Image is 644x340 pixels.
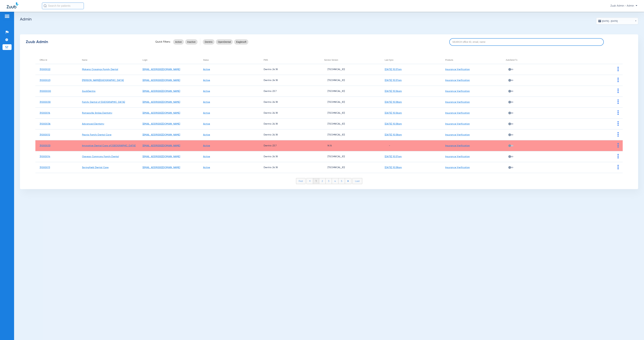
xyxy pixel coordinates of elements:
div: Products [445,58,453,62]
span: Zuub Admin - Admin [610,4,637,8]
a: Advanced Dentistry [82,123,104,125]
span: Active [175,40,182,44]
a: [DATE] 10:38am [385,134,402,136]
mat-chip-listbox: status-filters [173,39,198,45]
td: [TECHNICAL_ID] [320,162,381,173]
div: Service Version [324,58,338,62]
div: Last Sync [385,58,394,62]
a: Mokena Crossings Family Dental [82,68,118,71]
a: 31000000 [40,90,51,92]
a: [DATE] 10:37am [385,68,402,71]
a: Insurance Verification [445,123,470,125]
li: Last [352,178,362,184]
a: Active [203,79,210,81]
a: Active [203,90,210,92]
li: 5 [338,178,345,184]
li: 1 [313,178,319,184]
a: Romeoville Smiles Dentistry [82,112,112,114]
a: Innovative Dental Care of [GEOGRAPHIC_DATA] [82,145,136,147]
img: group-dot-blue.svg [618,121,619,126]
span: Inactive [187,40,196,44]
li: First [296,178,306,184]
img: group-dot-blue.svg [618,143,619,148]
td: [TECHNICAL_ID] [320,108,381,119]
td: Dentrix 23.7 [259,86,320,97]
td: Dentrix 23.7 [259,140,320,151]
a: 31000030 [40,101,51,103]
a: [EMAIL_ADDRESS][DOMAIN_NAME] [143,166,180,169]
a: Insurance Verification [445,90,470,92]
img: Zuub Logo [7,3,18,8]
a: [EMAIL_ADDRESS][DOMAIN_NAME] [143,134,180,136]
div: PMS [264,58,320,62]
td: [TECHNICAL_ID] [320,86,381,97]
a: [PERSON_NAME][GEOGRAPHIC_DATA] [82,79,124,81]
td: Dentrix 24.18 [259,151,320,162]
img: hamburger-icon [4,14,10,18]
a: [DATE] 10:38am [385,166,402,169]
mat-chip-listbox: pms-filters [203,39,248,45]
a: Springfield Dental Care [82,166,109,169]
li: 2 [319,178,326,184]
a: [EMAIL_ADDRESS][DOMAIN_NAME] [143,68,180,71]
a: Insurance Verification [445,79,470,81]
div: Name [82,58,87,62]
a: Insurance Verification [445,112,470,114]
a: 31000033 [40,145,50,147]
a: Insurance Verification [445,101,470,103]
td: [TECHNICAL_ID] [320,129,381,140]
div: Office Id [40,58,47,62]
img: group-dot-blue.svg [618,78,619,82]
a: Active [203,112,210,114]
a: Insurance Verification [445,166,470,169]
img: group-dot-blue.svg [618,99,619,104]
img: group-dot-blue.svg [618,154,619,158]
td: Dentrix 24.18 [259,75,320,86]
div: Status [203,58,259,62]
td: [TECHNICAL_ID] [320,75,381,86]
a: Active [203,155,210,158]
td: Dentrix 24.18 [259,97,320,108]
img: group-dot-blue.svg [618,110,619,115]
a: [DATE] 10:38am [385,123,402,125]
a: [EMAIL_ADDRESS][DOMAIN_NAME] [143,79,180,81]
img: group-dot-blue.svg [618,67,619,71]
button: [DATE] - [DATE] [596,18,638,24]
div: Status [203,58,209,62]
input: Search for patients [42,3,84,9]
td: [TECHNICAL_ID] [320,119,381,129]
a: Insurance Verification [445,155,470,158]
div: Name [82,58,138,62]
a: 31000036 [40,123,50,125]
td: Dentrix 24.18 [259,162,320,173]
img: date.svg [598,19,601,23]
a: [DATE] 10:37am [385,155,402,158]
a: Active [203,166,210,169]
a: [EMAIL_ADDRESS][DOMAIN_NAME] [143,155,180,158]
div: Office Id [40,58,78,62]
img: group-dot-blue.svg [618,132,619,137]
a: [EMAIL_ADDRESS][DOMAIN_NAME] [143,112,180,114]
a: [DATE] 10:36am [385,112,402,114]
td: [TECHNICAL_ID] [320,64,381,75]
span: OpenDental [218,40,231,44]
li: 4 [332,178,338,184]
a: [DATE] 10:37am [385,79,402,81]
a: 31000014 [40,155,50,158]
td: [TECHNICAL_ID] [320,97,381,108]
a: Active [203,68,210,71]
a: [DATE] 10:36am [385,90,402,92]
td: [TECHNICAL_ID] [320,151,381,162]
span: - [385,145,390,147]
td: N/A [320,140,381,151]
a: Active [203,101,210,103]
a: Insurance Verification [445,145,470,147]
div: Products [445,58,502,62]
input: SEARCH office ID, email, name [449,38,604,46]
div: AutoSend Tx [506,58,517,62]
a: Active [203,123,210,125]
div: Last Sync [385,58,441,62]
div: Login [143,58,199,62]
span: Dentrix [205,40,212,44]
img: Search Icon [44,4,47,7]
